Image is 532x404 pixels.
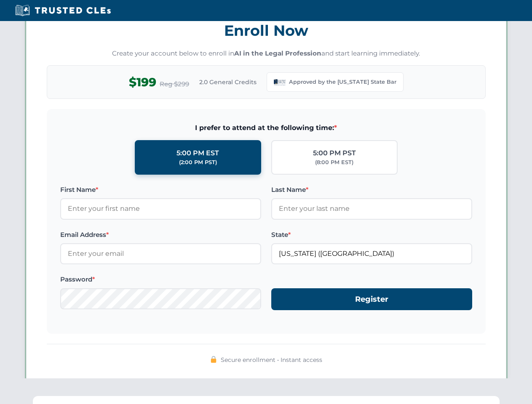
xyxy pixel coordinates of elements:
[274,76,286,88] img: Louisiana State Bar
[199,77,257,87] span: 2.0 General Credits
[129,73,156,92] span: $199
[160,79,189,89] span: Reg $299
[60,198,261,219] input: Enter your first name
[221,355,322,364] span: Secure enrollment • Instant access
[271,198,472,219] input: Enter your last name
[313,148,356,159] div: 5:00 PM PST
[179,158,217,167] div: (2:00 PM PST)
[271,288,472,311] button: Register
[176,148,219,159] div: 5:00 PM EST
[60,185,261,195] label: First Name
[47,17,486,44] h3: Enroll Now
[60,243,261,264] input: Enter your email
[60,122,472,133] span: I prefer to attend at the following time:
[210,356,217,363] img: 🔒
[289,78,396,86] span: Approved by the [US_STATE] State Bar
[47,49,486,58] p: Create your account below to enroll in and start learning immediately.
[13,4,113,17] img: Trusted CLEs
[60,274,261,284] label: Password
[271,230,472,240] label: State
[234,49,321,57] strong: AI in the Legal Profession
[315,158,353,167] div: (8:00 PM EST)
[271,185,472,195] label: Last Name
[60,230,261,240] label: Email Address
[271,243,472,264] input: Louisiana (LA)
